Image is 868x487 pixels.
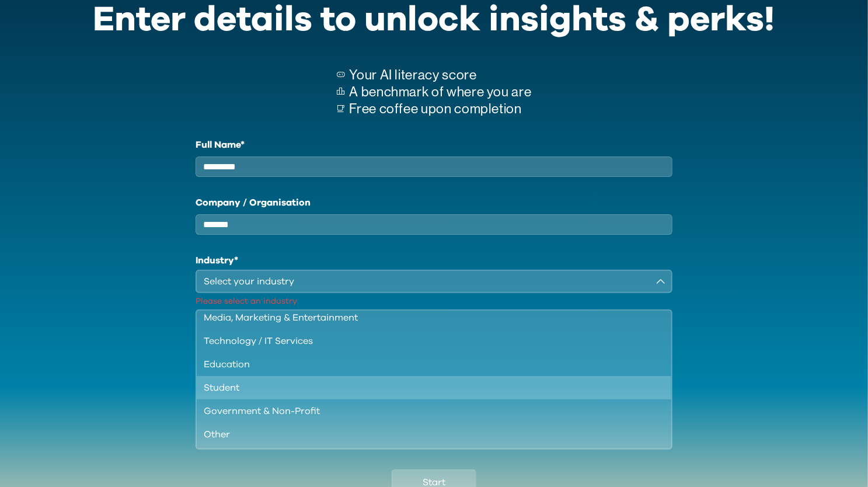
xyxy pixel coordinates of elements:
div: Media, Marketing & Entertainment [204,311,651,325]
div: Select your industry [204,274,649,288]
div: Government & Non-Profit [204,404,651,418]
ul: Select your industry [196,309,673,450]
div: Student [204,381,651,395]
button: Select your industry [196,270,673,293]
h1: Industry* [196,253,673,267]
label: Full Name* [196,138,673,152]
div: Technology / IT Services [204,334,651,348]
p: Your AI literacy score [350,67,532,84]
p: Free coffee upon completion [350,100,532,117]
label: Company / Organisation [196,196,673,210]
div: Education [204,357,651,371]
p: Please select an industry [196,295,673,307]
p: A benchmark of where you are [350,84,532,100]
div: Other [204,427,651,441]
